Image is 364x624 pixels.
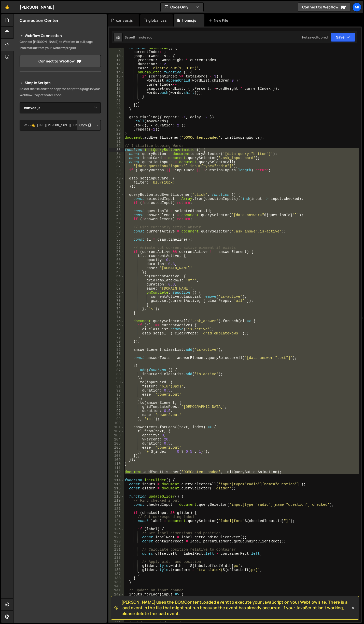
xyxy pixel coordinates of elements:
div: 116 [109,486,124,490]
div: 20 [109,95,124,99]
div: 68 [109,291,124,295]
div: 66 [109,282,124,287]
div: 117 [109,490,124,495]
div: 32 [109,144,124,148]
div: 78 [109,331,124,335]
div: 94 [109,397,124,401]
div: 126 [109,527,124,531]
div: 39 [109,172,124,176]
div: 51 [109,221,124,225]
div: 118 [109,495,124,499]
div: 88 [109,372,124,376]
div: 137 [109,572,124,576]
iframe: YouTube video player [20,139,101,185]
div: New File [208,18,230,23]
div: 127 [109,531,124,535]
div: 124 [109,519,124,523]
div: 46 [109,201,124,205]
div: 42 [109,185,124,189]
div: 103 [109,433,124,437]
div: 107 [109,450,124,454]
span: [PERSON_NAME] uses the DOMContentLoaded event to execute your JavaScript on your Webflow site. Th... [121,599,351,616]
div: 71 [109,303,124,307]
a: Connect to Webflow [298,3,351,12]
div: 25 [109,115,124,119]
div: 111 [109,466,124,470]
div: 18 [109,87,124,91]
div: 89 [109,376,124,380]
div: 67 [109,287,124,291]
div: 98 [109,413,124,417]
div: 70 [109,299,124,303]
h2: Simple Scripts [20,80,101,86]
div: 9 [109,50,124,54]
div: 49 [109,213,124,217]
div: 27 [109,123,124,127]
div: Button group with nested dropdown [77,120,101,131]
div: 65 [109,278,124,282]
div: 13 [109,66,124,70]
div: 47 [109,205,124,209]
div: Saved [125,35,152,40]
div: 147 [109,613,124,617]
div: 64 [109,274,124,278]
button: Save [331,33,355,42]
div: 17 [109,83,124,87]
div: 123 [109,515,124,519]
div: 72 [109,307,124,311]
div: [PERSON_NAME] [20,4,54,10]
div: 56 [109,242,124,246]
div: 16 [109,79,124,83]
div: 41 [109,180,124,185]
div: 86 [109,364,124,368]
div: 82 [109,348,124,352]
div: 37 [109,164,124,168]
div: 60 [109,258,124,262]
div: 125 [109,523,124,527]
div: 77 [109,327,124,331]
div: 30 [109,136,124,140]
div: 114 [109,478,124,482]
div: 57 [109,246,124,250]
div: 38 [109,168,124,172]
div: 141 [109,588,124,592]
button: Code Only [161,3,203,12]
div: 139 [109,580,124,584]
div: 104 [109,437,124,441]
div: 113 [109,474,124,478]
div: 63 [109,270,124,274]
div: 120 [109,503,124,507]
div: 97 [109,409,124,413]
h2: Connection Center [20,18,59,23]
div: 83 [109,352,124,356]
div: 145 [109,605,124,609]
div: 142 [109,592,124,596]
div: 11 [109,58,124,62]
div: 22 [109,103,124,107]
div: 34 [109,152,124,156]
div: 135 [109,564,124,568]
div: 101 [109,425,124,429]
div: 128 [109,535,124,539]
div: Not saved to prod [302,35,328,40]
div: 112 [109,470,124,474]
div: 84 [109,356,124,360]
div: 31 [109,140,124,144]
div: 52 [109,225,124,229]
div: 109 [109,458,124,462]
div: 131 [109,548,124,552]
div: 59 [109,254,124,258]
a: 🤙 [1,1,13,13]
div: 21 [109,99,124,103]
div: 15 [109,74,124,79]
div: 48 [109,209,124,213]
div: global.css [148,18,167,23]
div: 75 [109,319,124,323]
div: 108 [109,454,124,458]
div: 50 [109,217,124,221]
iframe: YouTube video player [20,188,101,234]
h2: Webflow Connection [20,33,101,39]
div: 96 [109,405,124,409]
div: 40 [109,176,124,180]
div: 1 minute ago [134,35,152,40]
